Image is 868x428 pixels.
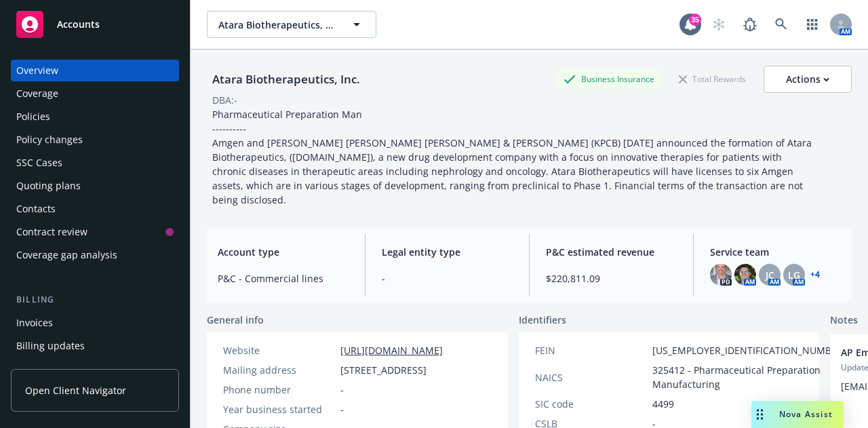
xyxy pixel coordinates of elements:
button: Actions [764,66,852,93]
div: Policies [16,106,50,128]
div: Quoting plans [16,175,81,197]
a: Quoting plans [11,175,179,197]
div: Website [223,343,335,357]
span: [STREET_ADDRESS] [340,363,427,377]
span: - [340,383,344,397]
a: Policies [11,106,179,128]
a: Report a Bug [736,11,764,38]
span: Notes [830,313,858,329]
a: +4 [810,271,820,279]
div: SSC Cases [16,152,62,174]
span: - [382,271,513,286]
div: Contacts [16,198,56,220]
span: Atara Biotherapeutics, Inc. [218,18,336,32]
button: Nova Assist [751,401,844,428]
div: FEIN [535,343,647,357]
span: Open Client Navigator [25,383,126,397]
span: 4499 [652,397,674,411]
div: Business Insurance [557,71,661,87]
span: P&C estimated revenue [546,245,677,259]
div: SIC code [535,397,647,411]
span: Account type [218,245,349,259]
div: Billing [11,293,179,307]
span: Identifiers [519,313,566,327]
a: Accounts [11,5,179,43]
a: Contacts [11,198,179,220]
span: Service team [710,245,841,259]
span: Accounts [57,19,100,30]
a: Switch app [799,11,826,38]
a: Search [768,11,795,38]
span: - [340,402,344,416]
a: Start snowing [705,11,732,38]
a: Contract review [11,221,179,243]
div: Phone number [223,383,335,397]
span: LG [788,268,800,282]
button: Atara Biotherapeutics, Inc. [207,11,376,38]
div: Drag to move [751,401,768,428]
div: NAICS [535,370,647,385]
span: General info [207,313,264,327]
div: DBA: - [212,93,237,107]
span: [US_EMPLOYER_IDENTIFICATION_NUMBER] [652,343,846,357]
a: Coverage [11,83,179,104]
a: Policy changes [11,129,179,151]
div: Total Rewards [672,71,753,87]
a: Billing updates [11,335,179,357]
span: Legal entity type [382,245,513,259]
span: $220,811.09 [546,271,677,286]
a: Coverage gap analysis [11,244,179,266]
a: SSC Cases [11,152,179,174]
div: Policy changes [16,129,83,151]
span: Nova Assist [779,408,833,420]
div: Invoices [16,312,53,334]
img: photo [734,264,756,286]
a: Invoices [11,312,179,334]
div: Coverage gap analysis [16,244,117,266]
div: Year business started [223,402,335,416]
div: Coverage [16,83,58,104]
div: Actions [786,66,829,92]
span: P&C - Commercial lines [218,271,349,286]
div: Atara Biotherapeutics, Inc. [207,71,366,88]
span: Pharmaceutical Preparation Man ---------- Amgen and [PERSON_NAME] [PERSON_NAME] [PERSON_NAME] & [... [212,108,814,206]
a: [URL][DOMAIN_NAME] [340,344,443,357]
div: Overview [16,60,58,81]
a: Overview [11,60,179,81]
span: JC [766,268,774,282]
span: 325412 - Pharmaceutical Preparation Manufacturing [652,363,846,391]
div: Billing updates [16,335,85,357]
img: photo [710,264,732,286]
div: Mailing address [223,363,335,377]
div: Contract review [16,221,87,243]
div: 35 [689,14,701,26]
